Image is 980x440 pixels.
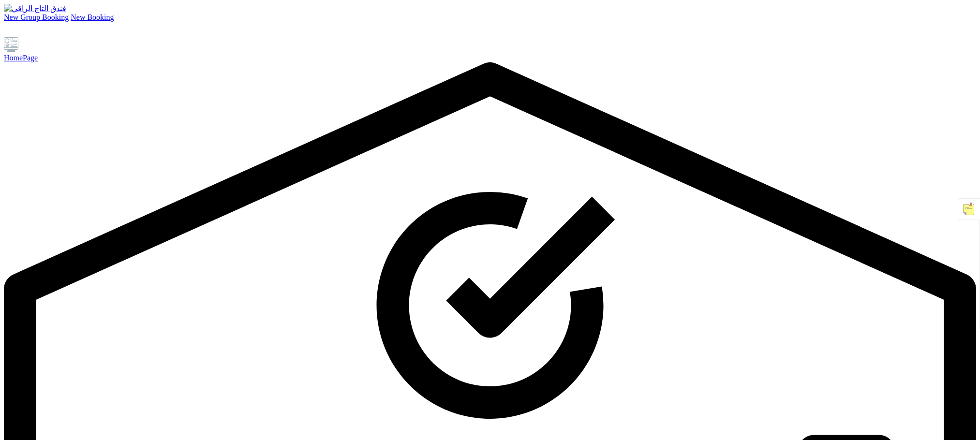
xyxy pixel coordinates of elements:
[4,13,69,21] a: New Group Booking
[4,4,976,13] a: فندق التاج الراقي
[33,29,44,37] a: Staff feedback
[4,37,976,62] a: HomePage
[18,29,31,37] a: Settings
[4,54,976,62] div: HomePage
[4,4,66,13] img: فندق التاج الراقي
[4,29,16,37] a: Support
[71,13,114,21] a: New Booking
